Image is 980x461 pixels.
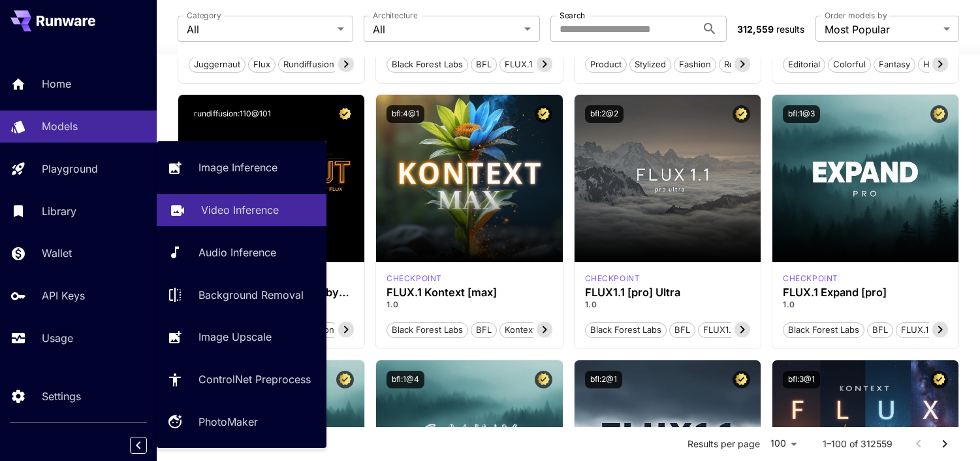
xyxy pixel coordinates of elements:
p: Image Inference [198,160,277,175]
span: All [187,22,333,37]
button: rundiffusion:110@101 [189,105,276,123]
p: Models [42,118,78,134]
span: High Detail [919,58,972,71]
label: Category [187,10,221,21]
button: bfl:2@2 [585,105,624,123]
p: 1.0 [783,299,948,311]
span: rundiffusion [279,58,339,71]
span: BFL [670,324,695,337]
button: bfl:1@4 [387,371,424,388]
span: Kontext [500,324,540,337]
p: Results per page [688,437,760,451]
p: checkpoint [783,273,838,284]
span: Product [586,58,626,71]
button: Certified Model – Vetted for best performance and includes a commercial license. [733,105,750,123]
button: Certified Model – Vetted for best performance and includes a commercial license. [930,371,948,388]
button: Go to next page [932,431,958,457]
span: Most Popular [825,22,938,37]
p: PhotoMaker [198,414,258,430]
a: ControlNet Preprocess [157,364,326,396]
div: FLUX.1 Kontext [max] [387,273,442,284]
button: Certified Model – Vetted for best performance and includes a commercial license. [535,371,552,388]
p: Settings [42,388,81,404]
span: Editorial [783,58,825,71]
p: Home [42,76,71,92]
p: Wallet [42,245,72,261]
button: Certified Model – Vetted for best performance and includes a commercial license. [336,105,354,123]
p: Background Removal [198,287,304,303]
span: Fashion [674,58,716,71]
span: FLUX.1 [pro] [500,58,560,71]
p: checkpoint [387,273,442,284]
span: All [373,22,519,37]
span: FLUX1.1 [pro] Ultra [699,324,783,337]
button: bfl:4@1 [387,105,424,123]
a: Image Inference [157,152,326,184]
p: Image Upscale [198,329,272,345]
p: Usage [42,330,73,346]
span: results [776,24,804,35]
span: Black Forest Labs [586,324,666,337]
span: Colorful [829,58,870,71]
button: Certified Model – Vetted for best performance and includes a commercial license. [535,105,552,123]
label: Architecture [373,10,417,21]
p: Library [42,203,76,219]
span: Black Forest Labs [783,324,864,337]
a: PhotoMaker [157,406,326,438]
a: Video Inference [157,194,326,226]
p: 1.0 [585,299,750,311]
div: 100 [765,434,802,453]
span: BFL [471,324,496,337]
span: juggernaut [189,58,245,71]
p: Video Inference [201,202,279,218]
h3: FLUX.1 Kontext [max] [387,286,552,299]
p: Audio Inference [198,245,276,260]
span: Fantasy [874,58,915,71]
span: 312,559 [737,24,774,35]
span: BFL [471,58,496,71]
p: 1.0 [387,299,552,311]
button: Certified Model – Vetted for best performance and includes a commercial license. [733,371,750,388]
a: Audio Inference [157,237,326,269]
a: Background Removal [157,279,326,311]
a: Image Upscale [157,321,326,353]
label: Order models by [825,10,887,21]
p: API Keys [42,288,85,303]
button: bfl:3@1 [783,371,820,388]
p: checkpoint [585,273,640,284]
button: bfl:1@3 [783,105,820,123]
span: flux [249,58,275,71]
h3: FLUX.1 Expand [pro] [783,286,948,299]
p: ControlNet Preprocess [198,371,311,387]
button: bfl:2@1 [585,371,622,388]
span: BFL [868,324,893,337]
p: 1–100 of 312559 [823,437,893,451]
div: fluxpro [783,273,838,284]
button: Certified Model – Vetted for best performance and includes a commercial license. [336,371,354,388]
span: Black Forest Labs [387,324,467,337]
h3: FLUX1.1 [pro] Ultra [585,286,750,299]
span: Realistic [719,58,761,71]
div: Collapse sidebar [140,434,157,457]
label: Search [560,10,585,21]
button: Collapse sidebar [130,437,147,454]
span: Stylized [630,58,671,71]
div: fluxultra [585,273,640,284]
p: Playground [42,161,98,177]
span: Black Forest Labs [387,58,467,71]
button: Certified Model – Vetted for best performance and includes a commercial license. [930,105,948,123]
